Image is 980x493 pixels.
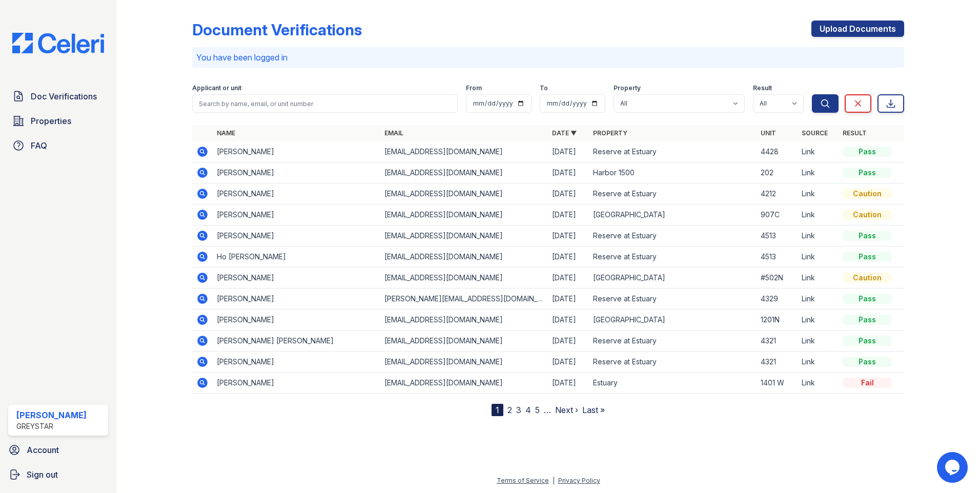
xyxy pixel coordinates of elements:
[558,477,600,484] a: Privacy Policy
[213,183,380,204] td: [PERSON_NAME]
[16,409,87,421] div: [PERSON_NAME]
[552,129,577,137] a: Date ▼
[380,373,548,394] td: [EMAIL_ADDRESS][DOMAIN_NAME]
[8,111,108,131] a: Properties
[548,310,589,331] td: [DATE]
[757,373,798,394] td: 1401 W
[843,147,892,157] div: Pass
[589,225,757,246] td: Reserve at Estuary
[937,452,970,483] iframe: chat widget
[192,20,362,39] div: Document Verifications
[213,141,380,162] td: [PERSON_NAME]
[589,162,757,183] td: Harbor 1500
[593,129,627,137] a: Property
[843,189,892,199] div: Caution
[213,204,380,225] td: [PERSON_NAME]
[757,141,798,162] td: 4428
[589,141,757,162] td: Reserve at Estuary
[380,183,548,204] td: [EMAIL_ADDRESS][DOMAIN_NAME]
[540,84,548,92] label: To
[589,268,757,289] td: [GEOGRAPHIC_DATA]
[589,331,757,352] td: Reserve at Estuary
[380,141,548,162] td: [EMAIL_ADDRESS][DOMAIN_NAME]
[798,331,839,352] td: Link
[843,378,892,388] div: Fail
[516,405,521,415] a: 3
[380,162,548,183] td: [EMAIL_ADDRESS][DOMAIN_NAME]
[4,464,112,485] button: Sign out
[497,477,549,484] a: Terms of Service
[213,225,380,246] td: [PERSON_NAME]
[757,204,798,225] td: 907C
[589,352,757,373] td: Reserve at Estuary
[757,331,798,352] td: 4321
[589,310,757,331] td: [GEOGRAPHIC_DATA]
[798,246,839,268] td: Link
[798,141,839,162] td: Link
[548,268,589,289] td: [DATE]
[811,20,904,37] a: Upload Documents
[589,373,757,394] td: Estuary
[217,129,235,137] a: Name
[798,289,839,310] td: Link
[213,331,380,352] td: [PERSON_NAME] [PERSON_NAME]
[843,231,892,241] div: Pass
[27,468,58,481] span: Sign out
[798,373,839,394] td: Link
[589,289,757,310] td: Reserve at Estuary
[380,204,548,225] td: [EMAIL_ADDRESS][DOMAIN_NAME]
[4,440,112,460] a: Account
[492,404,503,416] div: 1
[548,246,589,268] td: [DATE]
[16,421,87,432] div: Greystar
[582,405,605,415] a: Last »
[548,289,589,310] td: [DATE]
[8,86,108,107] a: Doc Verifications
[380,268,548,289] td: [EMAIL_ADDRESS][DOMAIN_NAME]
[31,139,47,152] span: FAQ
[843,168,892,178] div: Pass
[753,84,772,92] label: Result
[4,33,112,53] img: CE_Logo_Blue-a8612792a0a2168367f1c8372b55b34899dd931a85d93a1a3d3e32e68fde9ad4.png
[548,204,589,225] td: [DATE]
[614,84,641,92] label: Property
[757,352,798,373] td: 4321
[843,252,892,262] div: Pass
[589,246,757,268] td: Reserve at Estuary
[843,129,867,137] a: Result
[380,225,548,246] td: [EMAIL_ADDRESS][DOMAIN_NAME]
[757,268,798,289] td: #502N
[8,135,108,156] a: FAQ
[192,84,241,92] label: Applicant or unit
[213,289,380,310] td: [PERSON_NAME]
[802,129,828,137] a: Source
[213,162,380,183] td: [PERSON_NAME]
[798,162,839,183] td: Link
[213,310,380,331] td: [PERSON_NAME]
[213,373,380,394] td: [PERSON_NAME]
[380,289,548,310] td: [PERSON_NAME][EMAIL_ADDRESS][DOMAIN_NAME]
[589,204,757,225] td: [GEOGRAPHIC_DATA]
[843,315,892,325] div: Pass
[843,210,892,220] div: Caution
[548,225,589,246] td: [DATE]
[548,331,589,352] td: [DATE]
[589,183,757,204] td: Reserve at Estuary
[761,129,776,137] a: Unit
[380,331,548,352] td: [EMAIL_ADDRESS][DOMAIN_NAME]
[548,183,589,204] td: [DATE]
[548,352,589,373] td: [DATE]
[535,405,540,415] a: 5
[843,294,892,304] div: Pass
[544,404,551,416] span: …
[843,273,892,283] div: Caution
[213,268,380,289] td: [PERSON_NAME]
[31,115,71,127] span: Properties
[757,289,798,310] td: 4329
[757,162,798,183] td: 202
[553,477,555,484] div: |
[466,84,482,92] label: From
[27,444,59,456] span: Account
[196,51,900,64] p: You have been logged in
[384,129,403,137] a: Email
